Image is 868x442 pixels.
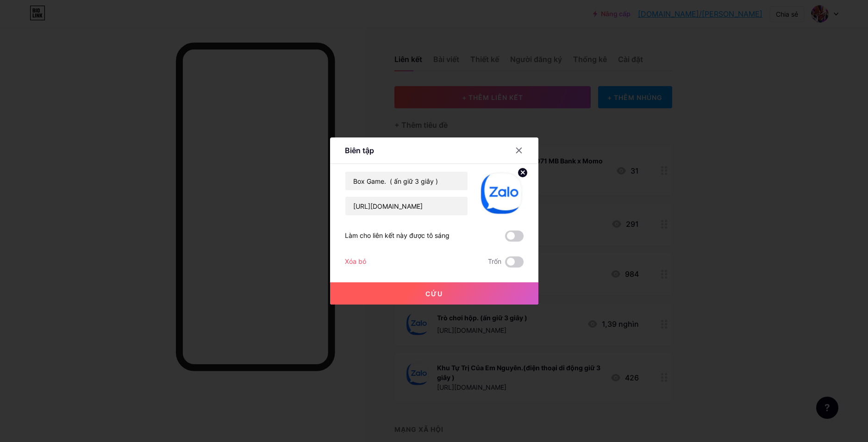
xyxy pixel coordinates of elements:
[488,257,501,265] font: Trốn
[330,282,538,305] button: Cứu
[425,290,443,298] font: Cứu
[345,231,450,239] font: Làm cho liên kết này được tô sáng
[345,172,468,190] input: Tiêu đề
[345,146,374,155] font: Biên tập
[345,197,468,215] input: URL
[345,257,366,265] font: Xóa bỏ
[479,171,524,216] img: liên kết_hình thu nhỏ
